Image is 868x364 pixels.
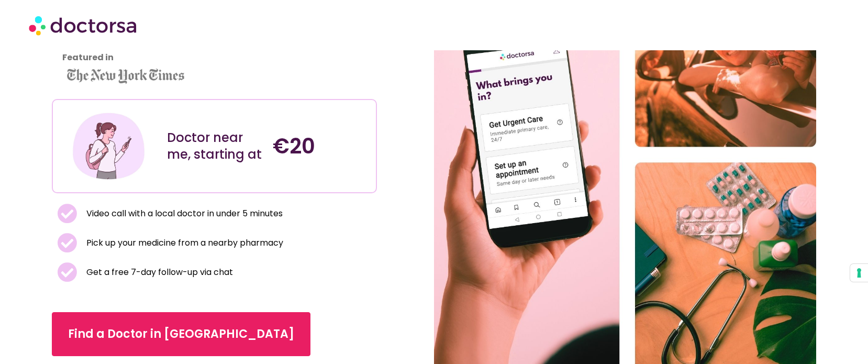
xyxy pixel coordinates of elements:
[84,265,233,280] span: Get a free 7-day follow-up via chat
[167,129,262,163] div: Doctor near me, starting at
[84,206,283,221] span: Video call with a local doctor in under 5 minutes
[850,264,868,282] button: Your consent preferences for tracking technologies
[52,312,310,356] a: Find a Doctor in [GEOGRAPHIC_DATA]
[62,51,114,63] strong: Featured in
[84,236,283,250] span: Pick up your medicine from a nearby pharmacy
[68,326,294,343] span: Find a Doctor in [GEOGRAPHIC_DATA]
[71,108,147,184] img: Illustration depicting a young woman in a casual outfit, engaged with her smartphone. She has a p...
[273,134,368,159] h4: €20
